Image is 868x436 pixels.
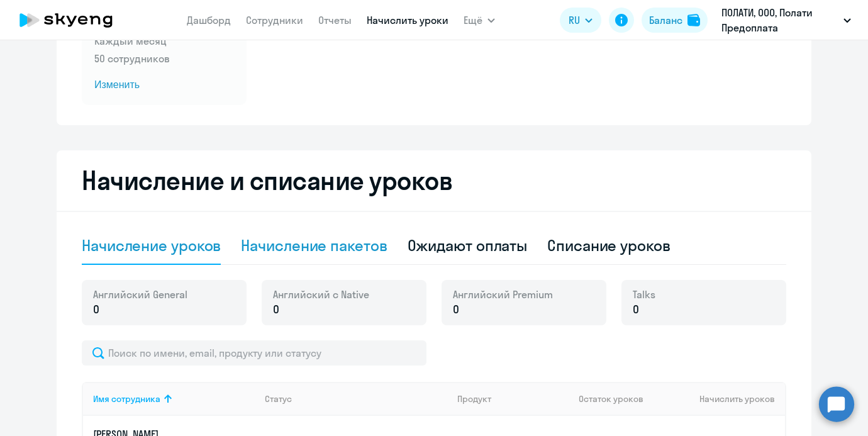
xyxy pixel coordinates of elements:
span: 0 [633,301,639,318]
span: 0 [93,301,99,318]
div: Имя сотрудника [93,393,255,405]
span: 0 [273,301,279,318]
h2: Начисление и списание уроков [82,165,786,196]
div: Имя сотрудника [93,393,160,405]
a: Отчеты [318,14,352,26]
div: Ожидают оплаты [408,235,528,255]
div: Статус [265,393,292,405]
span: Английский с Native [273,288,369,301]
button: Балансbalance [642,8,708,33]
p: 50 сотрудников [94,51,234,66]
p: Каждый месяц [94,33,234,48]
a: Сотрудники [246,14,303,26]
span: Английский Premium [453,288,553,301]
span: Talks [633,288,655,301]
div: Начисление уроков [82,235,221,255]
div: Статус [265,393,447,405]
span: Английский General [93,288,187,301]
input: Поиск по имени, email, продукту или статусу [82,340,426,366]
span: Изменить [94,77,234,92]
button: Ещё [464,8,495,33]
span: RU [569,13,580,28]
div: Продукт [457,393,569,405]
button: RU [560,8,601,33]
a: Начислить уроки [367,14,448,26]
button: ПОЛАТИ, ООО, Полати Предоплата [715,5,857,35]
img: balance [687,14,700,26]
div: Продукт [457,393,491,405]
span: 0 [453,301,459,318]
div: Начисление пакетов [241,235,387,255]
div: Баланс [649,13,682,28]
p: ПОЛАТИ, ООО, Полати Предоплата [721,5,838,35]
th: Начислить уроков [657,382,785,416]
span: Ещё [464,13,482,28]
span: Остаток уроков [579,393,643,405]
div: Остаток уроков [579,393,657,405]
a: Дашборд [187,14,231,26]
div: Списание уроков [547,235,670,255]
